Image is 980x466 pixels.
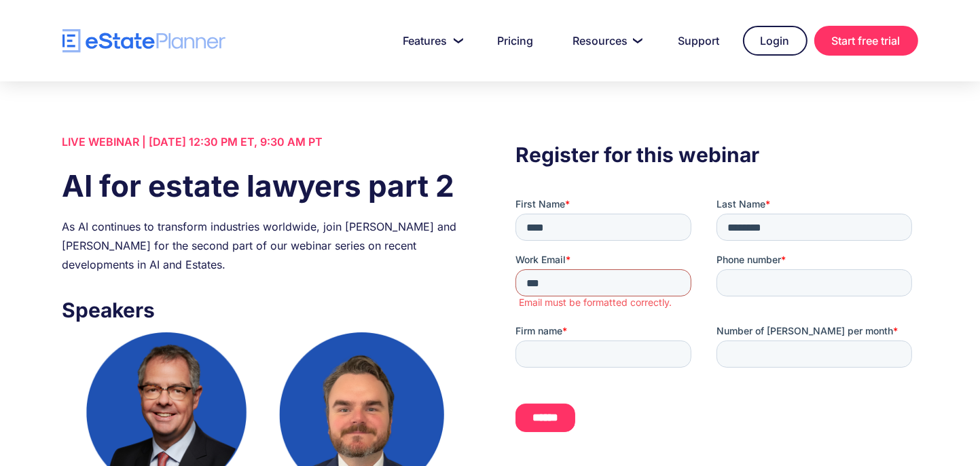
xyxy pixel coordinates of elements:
div: LIVE WEBINAR | [DATE] 12:30 PM ET, 9:30 AM PT [62,132,465,151]
a: Support [662,27,736,54]
a: Resources [557,27,655,54]
a: home [62,29,225,53]
a: Start free trial [814,26,918,56]
a: Pricing [482,27,550,54]
iframe: Form 0 [515,197,918,444]
h3: Speakers [62,294,465,326]
h3: Register for this webinar [515,139,918,170]
a: Features [387,27,475,54]
h1: AI for estate lawyers part 2 [62,165,465,207]
a: Login [743,26,807,56]
div: As AI continues to transform industries worldwide, join [PERSON_NAME] and [PERSON_NAME] for the s... [62,217,465,274]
